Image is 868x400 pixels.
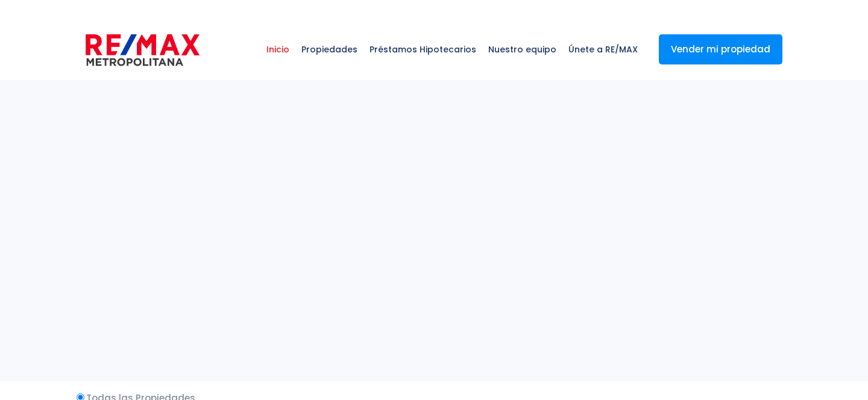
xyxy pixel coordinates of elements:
img: remax-metropolitana-logo [86,32,200,68]
span: Nuestro equipo [482,31,562,67]
a: RE/MAX Metropolitana [86,19,200,80]
a: Vender mi propiedad [659,34,782,64]
span: Inicio [260,31,295,67]
a: Préstamos Hipotecarios [363,19,482,80]
a: Únete a RE/MAX [562,19,644,80]
a: Nuestro equipo [482,19,562,80]
span: Propiedades [295,31,363,67]
a: Propiedades [295,19,363,80]
span: Únete a RE/MAX [562,31,644,67]
a: Inicio [260,19,295,80]
span: Préstamos Hipotecarios [363,31,482,67]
